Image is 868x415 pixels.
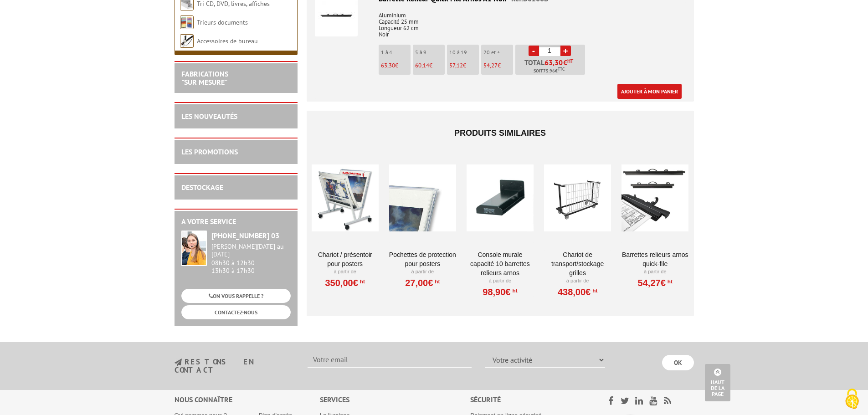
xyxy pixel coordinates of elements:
a: + [560,46,571,56]
a: DESTOCKAGE [181,183,223,192]
a: Accessoires de bureau [197,37,258,45]
p: 20 et + [483,49,513,56]
a: Chariot de transport/stockage Grilles [544,250,611,277]
a: Trieurs documents [197,18,248,26]
sup: HT [591,287,597,294]
span: Produits similaires [454,128,546,138]
sup: HT [511,287,518,294]
h2: A votre service [181,218,291,226]
a: - [529,46,539,56]
img: newsletter.jpg [175,359,182,366]
a: CONTACTEZ-NOUS [181,305,291,319]
a: FABRICATIONS"Sur Mesure" [181,69,228,87]
a: LES NOUVEAUTÉS [181,112,237,121]
p: Total [518,59,585,75]
span: 75.96 [543,67,555,75]
a: Barrettes relieurs Arnos Quick-File [621,250,688,268]
p: À partir de [312,268,379,276]
p: À partir de [544,277,611,285]
a: 27,00€HT [405,280,440,286]
a: Console murale capacité 10 barrettes relieurs ARNOS [467,250,534,277]
button: Cookies (fenêtre modale) [836,384,868,415]
sup: HT [433,278,440,285]
a: 350,00€HT [325,280,365,286]
p: 10 à 19 [449,49,479,56]
img: Cookies (fenêtre modale) [841,388,863,410]
a: 438,00€HT [558,289,597,295]
a: 54,27€HT [638,280,673,286]
img: Accessoires de bureau [180,34,194,48]
span: € [544,59,573,66]
span: 63,30 [381,61,395,69]
span: 54,27 [483,61,498,69]
a: LES PROMOTIONS [181,147,238,156]
a: Pochettes de protection pour posters [389,250,456,268]
span: 63,30 [544,59,563,66]
span: Soit € [534,67,565,75]
img: Trieurs documents [180,15,194,29]
sup: HT [358,278,365,285]
h3: restons en contact [175,358,294,374]
a: 98,90€HT [483,289,517,295]
input: OK [662,355,694,370]
p: € [381,62,411,69]
a: Haut de la page [705,364,730,401]
div: 08h30 à 12h30 13h30 à 17h30 [211,243,291,274]
p: Aluminium Capacité 25 mm Longueur 62 cm Noir [315,6,686,38]
p: À partir de [467,277,534,285]
a: ON VOUS RAPPELLE ? [181,289,291,303]
div: Services [320,395,471,405]
span: 57,12 [449,61,463,69]
a: Chariot / Présentoir pour posters [312,250,379,268]
div: Nous connaître [175,395,320,405]
p: € [449,62,479,69]
p: € [483,62,513,69]
img: widget-service.jpg [181,231,207,266]
p: 1 à 4 [381,49,411,56]
input: Votre email [308,352,472,368]
sup: HT [567,58,573,64]
p: 5 à 9 [415,49,445,56]
div: [PERSON_NAME][DATE] au [DATE] [211,243,291,258]
p: À partir de [389,268,456,276]
a: Ajouter à mon panier [617,84,682,99]
p: € [415,62,445,69]
span: 60,14 [415,61,429,69]
p: À partir de [621,268,688,276]
sup: HT [666,278,673,285]
sup: TTC [558,67,565,72]
div: Sécurité [470,395,585,405]
strong: [PHONE_NUMBER] 03 [211,231,279,240]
